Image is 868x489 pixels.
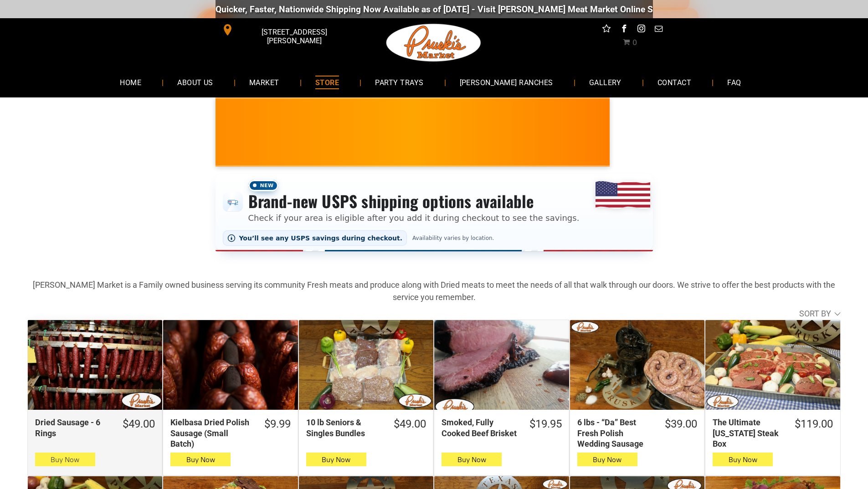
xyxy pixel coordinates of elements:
a: instagram [635,23,647,37]
span: Buy Now [186,455,215,464]
div: $39.00 [665,417,697,431]
a: HOME [106,70,155,94]
span: You’ll see any USPS savings during checkout. [239,234,403,242]
span: [STREET_ADDRESS][PERSON_NAME] [235,23,353,50]
a: GALLERY [575,70,635,94]
span: Buy Now [457,455,486,464]
a: Social network [601,23,612,37]
a: MARKET [236,70,293,94]
a: ABOUT US [164,70,227,94]
button: Buy Now [577,453,637,466]
div: $19.95 [529,417,562,431]
a: Smoked, Fully Cooked Beef Brisket [434,320,569,410]
div: 6 lbs - “Da” Best Fresh Polish Wedding Sausage [577,417,653,449]
div: 10 lb Seniors & Singles Bundles [306,417,382,438]
a: STORE [302,70,353,94]
a: $39.006 lbs - “Da” Best Fresh Polish Wedding Sausage [570,417,704,449]
div: Kielbasa Dried Polish Sausage (Small Batch) [170,417,252,449]
div: $119.00 [795,417,833,431]
span: Buy Now [593,455,621,464]
a: Dried Sausage - 6 Rings [28,320,162,410]
button: Buy Now [35,453,95,466]
a: $49.00Dried Sausage - 6 Rings [28,417,162,438]
h3: Brand-new USPS shipping options available [248,191,580,211]
a: PARTY TRAYS [361,70,437,94]
a: CONTACT [644,70,705,94]
a: The Ultimate Texas Steak Box [705,320,840,410]
button: Buy Now [170,453,231,466]
a: Kielbasa Dried Polish Sausage (Small Batch) [163,320,298,410]
a: [PERSON_NAME] RANCHES [446,70,567,94]
a: [STREET_ADDRESS][PERSON_NAME] [216,23,355,37]
a: facebook [618,23,630,37]
span: Availability varies by location. [411,235,496,241]
div: $9.99 [264,417,291,431]
strong: [PERSON_NAME] Market is a Family owned business serving its community Fresh meats and produce alo... [33,280,835,302]
span: Buy Now [51,455,79,464]
a: 10 lb Seniors &amp; Singles Bundles [299,320,433,410]
span: 0 [632,38,637,47]
div: $49.00 [123,417,155,431]
span: Buy Now [729,455,757,464]
a: $19.95Smoked, Fully Cooked Beef Brisket [434,417,569,438]
div: Shipping options announcement [216,174,653,251]
button: Buy Now [713,453,773,466]
span: Buy Now [322,455,350,464]
button: Buy Now [442,453,502,466]
div: Dried Sausage - 6 Rings [35,417,111,438]
p: Check if your area is eligible after you add it during checkout to see the savings. [248,212,580,224]
a: $119.00The Ultimate [US_STATE] Steak Box [705,417,840,449]
a: 6 lbs - “Da” Best Fresh Polish Wedding Sausage [570,320,704,410]
img: Pruski-s+Market+HQ+Logo2-1920w.png [385,18,483,67]
a: email [652,23,664,37]
div: Smoked, Fully Cooked Beef Brisket [442,417,517,438]
span: New [248,180,278,191]
a: $9.99Kielbasa Dried Polish Sausage (Small Batch) [163,417,298,449]
span: [PERSON_NAME] MARKET [609,138,788,153]
div: The Ultimate [US_STATE] Steak Box [713,417,782,449]
a: FAQ [714,70,755,94]
div: $49.00 [394,417,426,431]
div: Quicker, Faster, Nationwide Shipping Now Available as of [DATE] - Visit [PERSON_NAME] Meat Market... [215,4,766,15]
a: $49.0010 lb Seniors & Singles Bundles [299,417,433,438]
button: Buy Now [306,453,366,466]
